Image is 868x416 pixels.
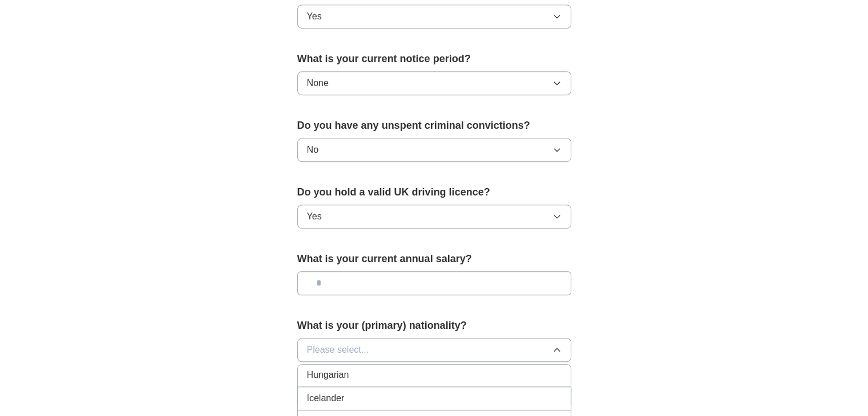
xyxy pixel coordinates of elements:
span: Hungarian [307,368,349,382]
button: No [297,138,571,162]
span: None [307,76,329,90]
label: What is your current annual salary? [297,251,571,267]
span: Please select... [307,343,369,357]
span: No [307,143,318,157]
button: Please select... [297,338,571,362]
label: Do you hold a valid UK driving licence? [297,185,571,200]
button: None [297,71,571,95]
label: What is your (primary) nationality? [297,318,571,333]
span: Icelander [307,391,345,405]
label: Do you have any unspent criminal convictions? [297,118,571,133]
span: Yes [307,210,322,223]
span: Yes [307,10,322,23]
button: Yes [297,5,571,28]
label: What is your current notice period? [297,51,571,67]
button: Yes [297,205,571,229]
